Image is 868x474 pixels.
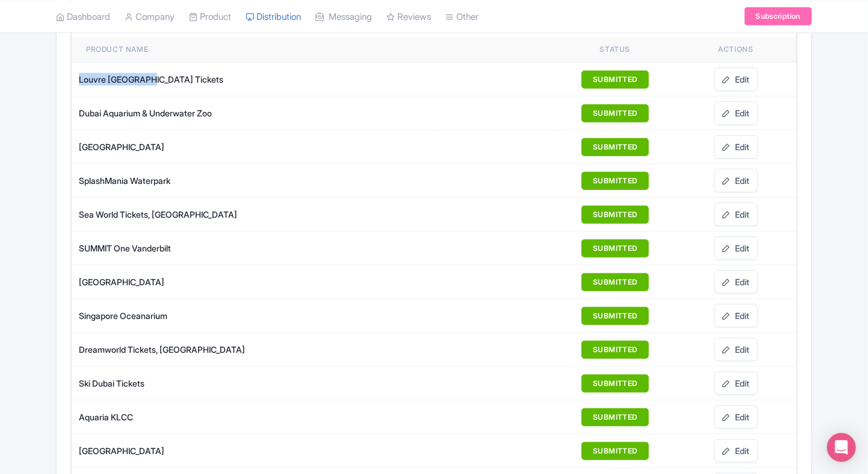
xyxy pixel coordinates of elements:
div: SplashMania Waterpark [79,174,433,187]
a: Edit [715,101,758,125]
a: Edit [715,371,758,395]
div: Dreamworld Tickets, [GEOGRAPHIC_DATA] [79,343,433,356]
button: SUBMITTED [581,239,648,258]
a: Subscription [745,7,812,25]
button: SUBMITTED [581,442,648,460]
a: Edit [715,169,758,192]
button: SUBMITTED [581,138,648,156]
div: Sea World Tickets, [GEOGRAPHIC_DATA] [79,208,433,221]
th: Actions [675,37,796,63]
button: SUBMITTED [581,408,648,426]
div: SUMMIT One Vanderbilt [79,242,433,254]
button: SUBMITTED [581,307,648,325]
a: Edit [715,304,758,327]
button: SUBMITTED [581,206,648,224]
div: [GEOGRAPHIC_DATA] [79,276,433,288]
a: Edit [715,439,758,463]
a: Edit [715,203,758,226]
a: Edit [715,68,758,91]
div: Ski Dubai Tickets [79,377,433,390]
button: SUBMITTED [581,273,648,291]
th: Product name [72,37,434,63]
div: Open Intercom Messenger [827,433,856,462]
button: SUBMITTED [581,374,648,393]
a: Edit [715,135,758,159]
div: [GEOGRAPHIC_DATA] [79,141,433,153]
a: Edit [715,270,758,294]
button: SUBMITTED [581,104,648,122]
div: [GEOGRAPHIC_DATA] [79,444,433,457]
button: SUBMITTED [581,172,648,190]
a: Edit [715,236,758,260]
button: SUBMITTED [581,341,648,359]
a: Edit [715,338,758,361]
th: Status [555,37,676,63]
div: Louvre [GEOGRAPHIC_DATA] Tickets [79,73,433,86]
button: SUBMITTED [581,71,648,89]
div: Singapore Oceanarium [79,309,433,322]
div: Dubai Aquarium & Underwater Zoo [79,107,433,119]
div: Aquaria KLCC [79,411,433,423]
a: Edit [715,405,758,429]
